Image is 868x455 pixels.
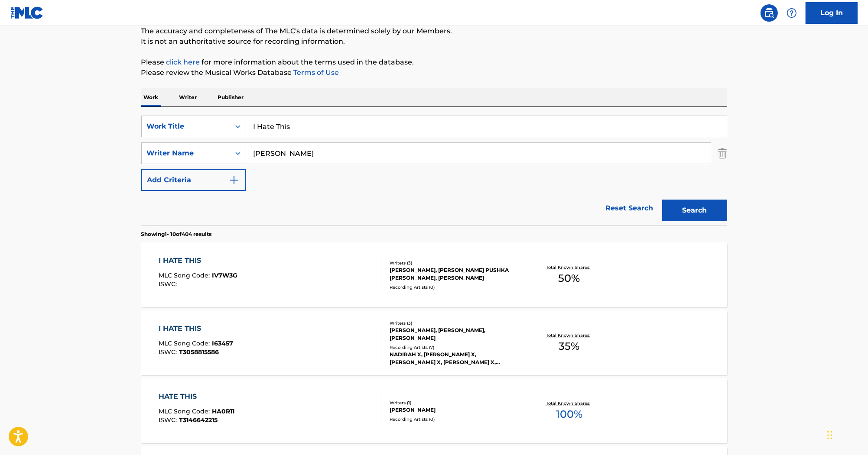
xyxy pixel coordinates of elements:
div: I HATE THIS [159,323,233,334]
div: Writers ( 1 ) [390,400,520,406]
div: Drag [827,422,832,448]
div: Recording Artists ( 0 ) [390,416,520,423]
div: Work Title [147,121,225,132]
a: Public Search [761,4,778,22]
div: I HATE THIS [159,255,237,266]
div: Recording Artists ( 7 ) [390,344,520,351]
span: MLC Song Code : [159,339,212,347]
div: [PERSON_NAME] [390,406,520,414]
a: Reset Search [601,199,658,218]
a: Terms of Use [292,68,339,77]
p: It is not an authoritative source for recording information. [141,36,727,47]
span: MLC Song Code : [159,407,212,415]
a: Log In [806,2,858,24]
img: MLC Logo [10,6,44,19]
p: Total Known Shares: [546,332,592,339]
p: Work [141,88,161,106]
span: ISWC : [159,348,179,356]
div: Recording Artists ( 0 ) [390,284,520,290]
span: 35 % [559,339,579,354]
span: 50 % [558,271,580,286]
p: Publisher [215,88,247,106]
p: Total Known Shares: [546,400,592,407]
span: ISWC : [159,280,179,288]
iframe: Chat Widget [825,413,868,455]
img: help [787,8,797,18]
button: Add Criteria [141,169,246,191]
div: Writer Name [147,148,225,158]
button: Search [662,200,727,221]
img: search [764,8,774,18]
a: HATE THISMLC Song Code:HA0R11ISWC:T3146642215Writers (1)[PERSON_NAME]Recording Artists (0)Total K... [141,378,727,443]
div: Writers ( 3 ) [390,260,520,266]
form: Search Form [141,116,727,226]
p: Please for more information about the terms used in the database. [141,57,727,68]
span: ISWC : [159,416,179,424]
span: T3058815586 [179,348,219,356]
div: HATE THIS [159,391,234,402]
div: [PERSON_NAME], [PERSON_NAME], [PERSON_NAME] [390,326,520,342]
span: IV7W3G [212,271,237,279]
span: T3146642215 [179,416,218,424]
div: NADIRAH X, [PERSON_NAME] X, [PERSON_NAME] X, [PERSON_NAME] X, [PERSON_NAME] X [390,351,520,366]
img: Delete Criterion [718,142,727,164]
p: The accuracy and completeness of The MLC's data is determined solely by our Members. [141,26,727,36]
p: Writer [177,88,200,106]
a: click here [166,58,200,66]
a: I HATE THISMLC Song Code:IV7W3GISWC:Writers (3)[PERSON_NAME], [PERSON_NAME] PUSHKA [PERSON_NAME],... [141,242,727,307]
span: MLC Song Code : [159,271,212,279]
span: I63457 [212,339,233,347]
img: 9d2ae6d4665cec9f34b9.svg [229,175,239,185]
div: [PERSON_NAME], [PERSON_NAME] PUSHKA [PERSON_NAME], [PERSON_NAME] [390,266,520,282]
span: 100 % [556,407,582,422]
div: Help [783,4,800,22]
a: I HATE THISMLC Song Code:I63457ISWC:T3058815586Writers (3)[PERSON_NAME], [PERSON_NAME], [PERSON_N... [141,310,727,375]
p: Total Known Shares: [546,264,592,271]
div: Writers ( 3 ) [390,320,520,326]
p: Please review the Musical Works Database [141,68,727,78]
span: HA0R11 [212,407,234,415]
p: Showing 1 - 10 of 404 results [141,230,212,238]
